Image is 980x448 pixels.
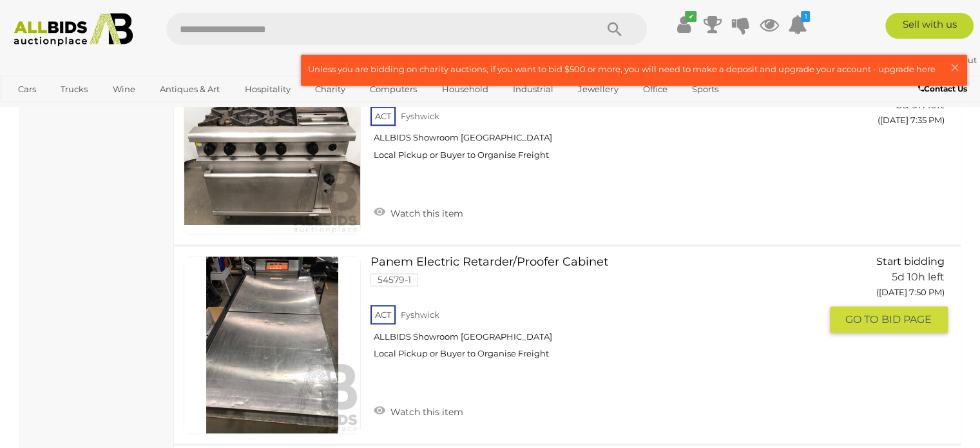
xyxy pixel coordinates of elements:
[570,79,626,100] a: Jewellery
[918,84,967,93] b: Contact Us
[840,57,948,133] a: $3 Aldun 5d 9h left ([DATE] 7:35 PM)
[684,79,727,100] a: Sports
[361,79,425,100] a: Computers
[370,401,466,420] a: Watch this item
[434,79,497,100] a: Household
[674,13,693,36] a: ✔
[380,256,820,369] a: Panem Electric Retarder/Proofer Cabinet 54579-1 ACT Fyshwick ALLBIDS Showroom [GEOGRAPHIC_DATA] L...
[840,256,948,334] a: Start bidding 5d 10h left ([DATE] 7:50 PM) GO TOBID PAGE
[582,13,647,45] button: Search
[52,79,96,100] a: Trucks
[387,406,463,418] span: Watch this item
[236,79,299,100] a: Hospitality
[10,79,44,100] a: Cars
[151,79,228,100] a: Antiques & Art
[949,55,961,80] span: ×
[380,57,820,170] a: Waldorf Four Burner Natural Gas Cooktop, Oven and Griddle 54293-8 ACT Fyshwick ALLBIDS Showroom [...
[918,82,970,96] a: Contact Us
[104,79,144,100] a: Wine
[830,306,948,333] button: GO TOBID PAGE
[635,79,676,100] a: Office
[504,79,562,100] a: Industrial
[845,313,881,326] span: GO TO
[876,255,945,268] span: Start bidding
[10,100,118,121] a: [GEOGRAPHIC_DATA]
[387,208,463,219] span: Watch this item
[881,313,932,326] span: BID PAGE
[370,202,466,222] a: Watch this item
[801,11,810,22] i: 1
[307,79,354,100] a: Charity
[787,13,807,36] a: 1
[885,13,974,39] a: Sell with us
[7,13,140,46] img: Allbids.com.au
[685,11,697,22] i: ✔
